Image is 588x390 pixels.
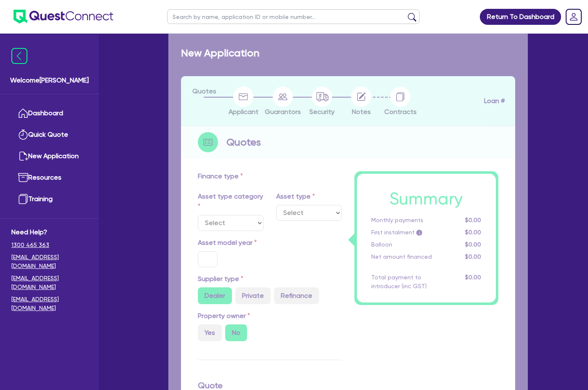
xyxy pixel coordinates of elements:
[11,146,88,167] a: New Application
[563,6,585,28] a: Dropdown toggle
[11,48,27,64] img: icon-menu-close
[10,75,89,85] span: Welcome [PERSON_NAME]
[11,103,88,124] a: Dashboard
[11,167,88,188] a: Resources
[11,227,88,237] span: Need Help?
[11,274,88,292] a: [EMAIL_ADDRESS][DOMAIN_NAME]
[18,172,28,183] img: resources
[18,130,28,140] img: quick-quote
[11,241,49,248] tcxspan: Call 1300 465 363 via 3CX
[11,124,88,146] a: Quick Quote
[11,188,88,210] a: Training
[167,9,420,24] input: Search by name, application ID or mobile number...
[480,9,561,25] a: Return To Dashboard
[11,295,88,313] a: [EMAIL_ADDRESS][DOMAIN_NAME]
[18,194,28,204] img: training
[13,10,113,24] img: quest-connect-logo-blue
[18,151,28,161] img: new-application
[11,253,88,271] a: [EMAIL_ADDRESS][DOMAIN_NAME]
